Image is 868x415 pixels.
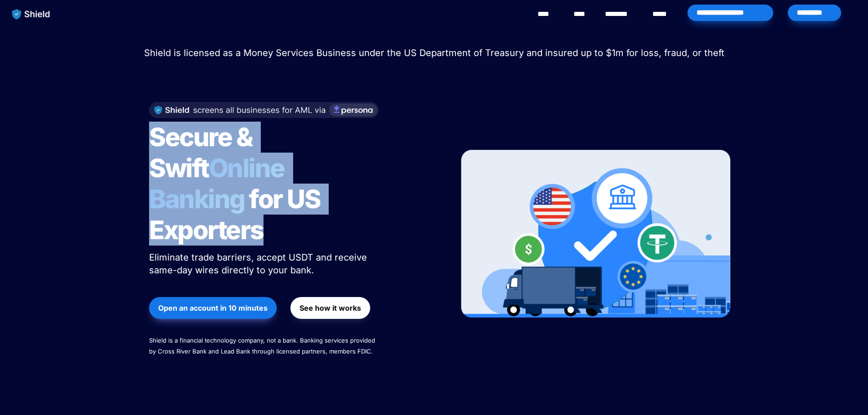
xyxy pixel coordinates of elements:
a: Open an account in 10 minutes [149,292,277,323]
a: See how it works [290,292,370,323]
span: for US Exporters [149,184,325,246]
button: Open an account in 10 minutes [149,297,277,319]
span: Secure & Swift [149,122,257,184]
strong: Open an account in 10 minutes [158,303,268,313]
span: Shield is licensed as a Money Services Business under the US Department of Treasury and insured u... [144,47,724,58]
span: Shield is a financial technology company, not a bank. Banking services provided by Cross River Ba... [149,337,377,355]
span: Online Banking [149,153,294,215]
span: Eliminate trade barriers, accept USDT and receive same-day wires directly to your bank. [149,252,370,276]
img: website logo [8,5,55,24]
strong: See how it works [300,303,361,313]
button: See how it works [290,297,370,319]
